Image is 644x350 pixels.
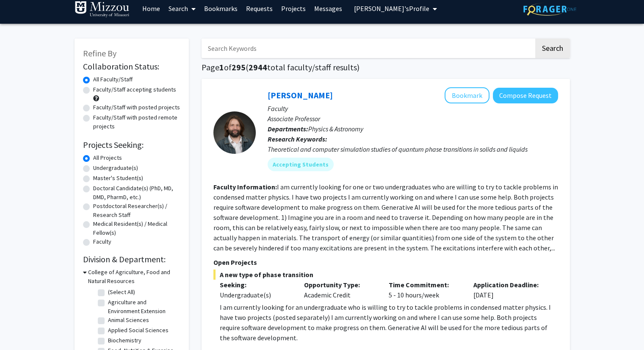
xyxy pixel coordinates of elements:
[88,268,180,286] h3: College of Agriculture, Food and Natural Resources
[213,257,558,267] p: Open Projects
[108,336,141,345] label: Biochemistry
[202,39,534,58] input: Search Keywords
[493,88,558,103] button: Compose Request to Wouter Montfrooij
[93,153,122,162] label: All Projects
[213,269,558,280] span: A new type of phase transition
[354,4,429,13] span: [PERSON_NAME]'s Profile
[93,184,180,202] label: Doctoral Candidate(s) (PhD, MD, DMD, PharmD, etc.)
[93,237,111,246] label: Faculty
[108,298,178,316] label: Agriculture and Environment Extension
[202,62,570,72] h1: Page of ( total faculty/staff results)
[108,316,149,325] label: Animal Sciences
[382,280,467,300] div: 5 - 10 hours/week
[268,135,327,143] b: Research Keywords:
[93,103,180,112] label: Faculty/Staff with posted projects
[268,90,333,100] a: [PERSON_NAME]
[523,3,576,16] img: ForagerOne Logo
[298,280,382,300] div: Academic Credit
[108,326,169,335] label: Applied Social Sciences
[83,254,180,264] h2: Division & Department:
[308,125,363,133] span: Physics & Astronomy
[249,62,267,72] span: 2944
[304,280,376,290] p: Opportunity Type:
[268,125,308,133] b: Departments:
[93,174,143,183] label: Master's Student(s)
[93,202,180,219] label: Postdoctoral Researcher(s) / Research Staff
[108,288,135,297] label: (Select All)
[445,87,489,103] button: Add Wouter Montfrooij to Bookmarks
[220,280,292,290] p: Seeking:
[93,113,180,131] label: Faculty/Staff with posted remote projects
[268,158,334,171] mat-chip: Accepting Students
[220,290,292,300] div: Undergraduate(s)
[93,75,133,84] label: All Faculty/Staff
[268,103,558,114] p: Faculty
[83,140,180,150] h2: Projects Seeking:
[75,1,130,18] img: University of Missouri Logo
[268,114,558,124] p: Associate Professor
[268,144,558,154] div: Theoretical and computer simulation studies of quantum phase transitions in solids and liquids
[213,183,558,252] fg-read-more: I am currently looking for one or two undergraduates who are willing to try to tackle problems in...
[389,280,461,290] p: Time Commitment:
[93,164,138,172] label: Undergraduate(s)
[83,61,180,72] h2: Collaboration Status:
[473,280,545,290] p: Application Deadline:
[83,48,116,58] span: Refine By
[220,302,558,343] p: I am currently looking for an undergraduate who is willing to try to tackle problems in condensed...
[232,62,246,72] span: 295
[213,183,277,191] b: Faculty Information:
[535,39,570,58] button: Search
[6,312,36,344] iframe: Chat
[93,85,176,94] label: Faculty/Staff accepting students
[467,280,552,300] div: [DATE]
[219,62,224,72] span: 1
[93,219,180,237] label: Medical Resident(s) / Medical Fellow(s)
